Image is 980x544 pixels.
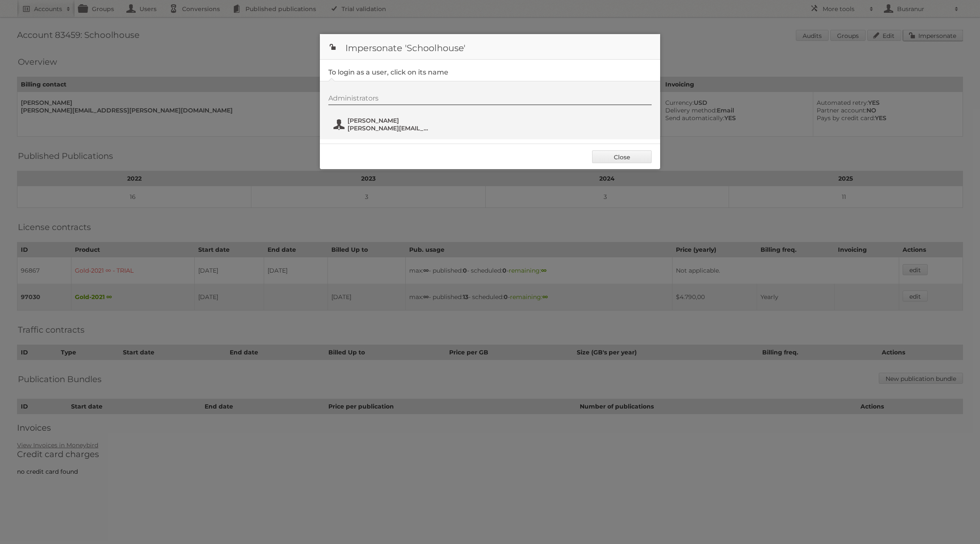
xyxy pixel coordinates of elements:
h1: Impersonate 'Schoolhouse' [320,34,660,60]
span: [PERSON_NAME][EMAIL_ADDRESS][PERSON_NAME][DOMAIN_NAME] [348,124,430,132]
span: [PERSON_NAME] [348,117,430,124]
div: Administrators [328,94,652,105]
button: [PERSON_NAME] [PERSON_NAME][EMAIL_ADDRESS][PERSON_NAME][DOMAIN_NAME] [333,116,433,133]
legend: To login as a user, click on its name [328,68,448,76]
a: Close [592,150,652,163]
